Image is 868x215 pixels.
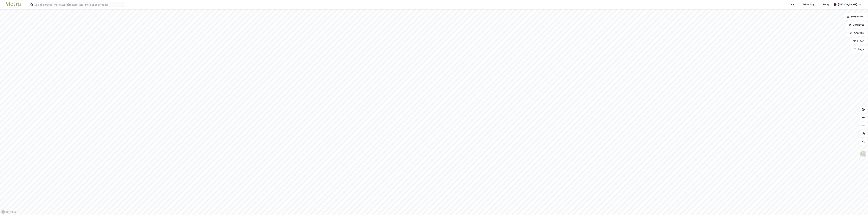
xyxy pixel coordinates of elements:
div: Bolig [823,3,829,7]
iframe: Chat Widget [851,199,868,215]
div: Mine Tags [803,3,815,7]
div: Kart [791,3,796,7]
img: metra-logo.256734c3b2bbffee19d4.png [5,2,21,8]
div: [PERSON_NAME] [838,3,857,7]
input: Søk på adresse, matrikkel, gårdeiere, leietakere eller personer [33,2,124,7]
